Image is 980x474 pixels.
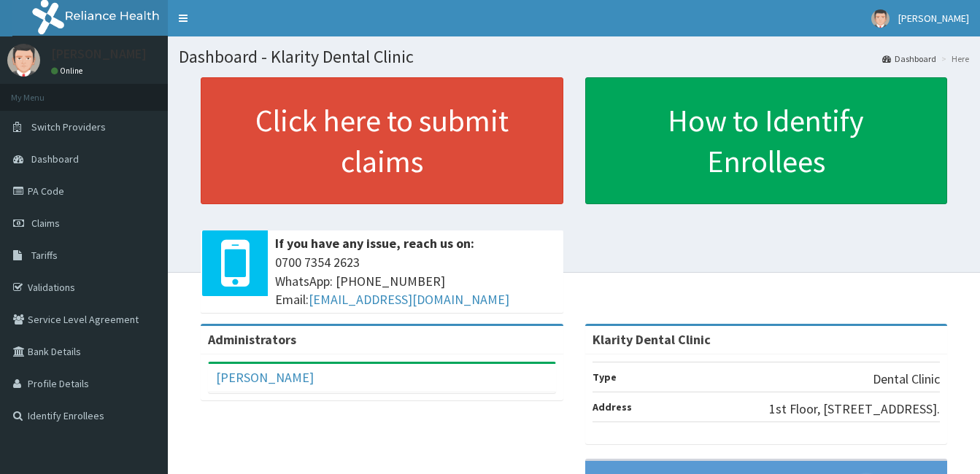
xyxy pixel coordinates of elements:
span: Claims [31,217,60,230]
a: Click here to submit claims [201,77,563,204]
b: Address [593,400,632,413]
p: [PERSON_NAME] [51,47,147,61]
span: Dashboard [31,152,79,166]
span: Switch Providers [31,120,106,133]
b: Administrators [208,331,296,348]
h1: Dashboard - Klarity Dental Clinic [179,47,969,66]
span: [PERSON_NAME] [898,12,969,25]
span: 0700 7354 2623 WhatsApp: [PHONE_NUMBER] Email: [275,253,556,309]
p: 1st Floor, [STREET_ADDRESS]. [769,400,940,419]
a: [PERSON_NAME] [216,369,314,386]
a: Dashboard [882,53,936,65]
li: Here [938,53,969,65]
b: If you have any issue, reach us on: [275,235,474,252]
strong: Klarity Dental Clinic [593,331,711,348]
p: Dental Clinic [873,370,940,389]
img: User Image [7,44,40,77]
a: Online [51,66,86,76]
span: Tariffs [31,249,58,262]
b: Type [593,370,617,384]
img: User Image [871,9,890,28]
a: How to Identify Enrollees [585,77,948,204]
a: [EMAIL_ADDRESS][DOMAIN_NAME] [309,291,509,308]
